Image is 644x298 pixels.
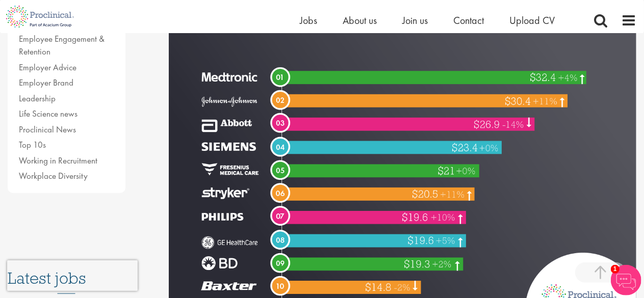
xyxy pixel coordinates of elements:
a: Employer Advice [19,62,76,73]
img: Chatbot [611,265,641,295]
a: Top 10s [19,139,46,150]
span: 1 [611,265,620,274]
a: Leadership [19,93,56,104]
h3: Latest jobs [8,244,125,294]
a: Workplace Diversity [19,170,88,181]
a: Working in Recruitment [19,155,97,166]
a: Upload CV [509,14,555,27]
a: Jobs [300,14,317,27]
a: Proclinical News [19,124,76,135]
a: Contact [453,14,484,27]
a: Employer Brand [19,77,73,88]
iframe: reCAPTCHA [7,260,138,291]
a: Life Science news [19,108,78,119]
a: About us [343,14,377,27]
a: Join us [402,14,428,27]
